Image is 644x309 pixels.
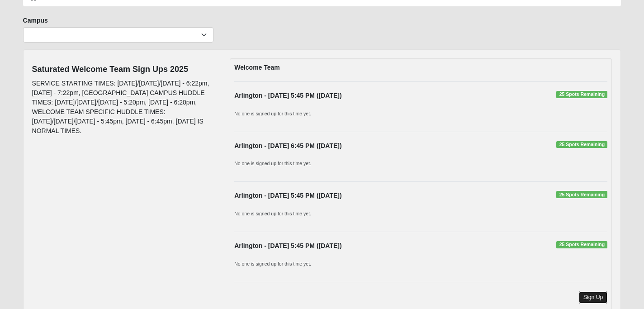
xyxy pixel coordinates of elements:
span: 25 Spots Remaining [556,141,607,148]
strong: Welcome Team [234,64,280,71]
strong: Arlington - [DATE] 6:45 PM ([DATE]) [234,142,341,149]
strong: Arlington - [DATE] 5:45 PM ([DATE]) [234,92,341,99]
strong: Arlington - [DATE] 5:45 PM ([DATE]) [234,192,341,199]
span: 25 Spots Remaining [556,191,607,198]
small: No one is signed up for this time yet. [234,111,311,116]
strong: Arlington - [DATE] 5:45 PM ([DATE]) [234,242,341,249]
span: 25 Spots Remaining [556,91,607,98]
small: No one is signed up for this time yet. [234,211,311,216]
small: No one is signed up for this time yet. [234,261,311,266]
span: 25 Spots Remaining [556,241,607,248]
h4: Saturated Welcome Team Sign Ups 2025 [32,65,217,75]
p: SERVICE STARTING TIMES: [DATE]/[DATE]/[DATE] - 6:22pm, [DATE] - 7:22pm, [GEOGRAPHIC_DATA] CAMPUS ... [32,79,217,136]
a: Sign Up [579,291,608,304]
label: Campus [23,16,48,25]
small: No one is signed up for this time yet. [234,161,311,166]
